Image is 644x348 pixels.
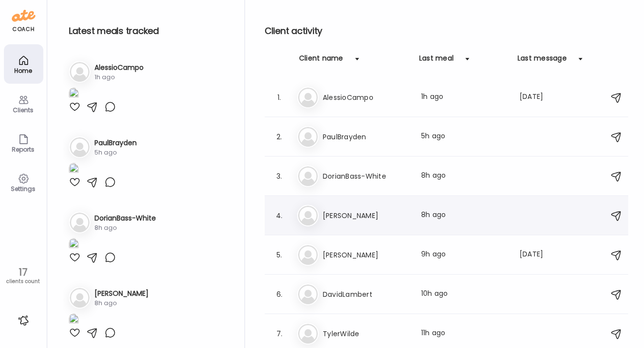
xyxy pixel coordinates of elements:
[323,131,409,143] h3: PaulBrayden
[419,53,454,69] div: Last meal
[69,163,79,176] img: images%2FV1qzwTS9N1SvZbp3wSgTYDvEwJF3%2FoRAnrL0nSpJYp9r7rBiI%2FPcVw6dl7AaFCey9BDgyk_1080
[265,24,628,38] h2: Client activity
[94,138,137,148] h3: PaulBrayden
[298,206,318,225] img: bg-avatar-default.svg
[298,166,318,186] img: bg-avatar-default.svg
[421,249,508,261] div: 9h ago
[298,88,318,107] img: bg-avatar-default.svg
[421,131,508,143] div: 5h ago
[3,266,43,278] div: 17
[70,288,90,308] img: bg-avatar-default.svg
[274,249,285,261] div: 5.
[274,210,285,221] div: 4.
[274,288,285,300] div: 6.
[323,328,409,340] h3: TylerWilde
[274,131,285,143] div: 2.
[274,92,285,103] div: 1.
[520,92,558,103] div: [DATE]
[12,8,35,24] img: ate
[520,249,558,261] div: [DATE]
[94,213,156,223] h3: DorianBass-White
[421,328,508,340] div: 11h ago
[298,285,318,304] img: bg-avatar-default.svg
[421,288,508,300] div: 10h ago
[6,67,41,74] div: Home
[70,137,90,157] img: bg-avatar-default.svg
[421,92,508,103] div: 1h ago
[421,170,508,182] div: 8h ago
[3,278,43,285] div: clients count
[421,210,508,221] div: 8h ago
[94,288,149,299] h3: [PERSON_NAME]
[298,245,318,265] img: bg-avatar-default.svg
[323,288,409,300] h3: DavidLambert
[70,62,90,82] img: bg-avatar-default.svg
[6,146,41,153] div: Reports
[323,92,409,103] h3: AlessioCampo
[69,24,229,38] h2: Latest meals tracked
[299,53,343,69] div: Client name
[323,170,409,182] h3: DorianBass-White
[69,238,79,252] img: images%2FyiZxPf6NIYV8JBzzhHlZPBLze0D2%2FNsVsk01AwHDKCmLTy7TN%2FUkq6wRgXKyLnh9AGC4PU_1080
[6,186,41,192] div: Settings
[6,107,41,113] div: Clients
[94,63,144,73] h3: AlessioCampo
[94,299,149,308] div: 8h ago
[70,213,90,232] img: bg-avatar-default.svg
[12,25,34,33] div: coach
[94,223,156,232] div: 8h ago
[94,73,144,82] div: 1h ago
[274,170,285,182] div: 3.
[298,324,318,344] img: bg-avatar-default.svg
[518,53,567,69] div: Last message
[323,210,409,221] h3: [PERSON_NAME]
[323,249,409,261] h3: [PERSON_NAME]
[69,88,79,101] img: images%2FTIQwNYNFyIZqWG7BZxF9SZWVkk73%2FKZf6TxZDvpqoiYRFYiJ9%2FyDUClPAs7Y7lIScehQR5_1080
[274,328,285,340] div: 7.
[94,148,137,157] div: 5h ago
[69,314,79,327] img: images%2FOfBjzjfspAavINqvgDx3IWQ3HuJ3%2F99B0gL14YW67BaUSsokr%2Ff3OmiGvKQ13YZn40m60h_1080
[298,127,318,147] img: bg-avatar-default.svg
